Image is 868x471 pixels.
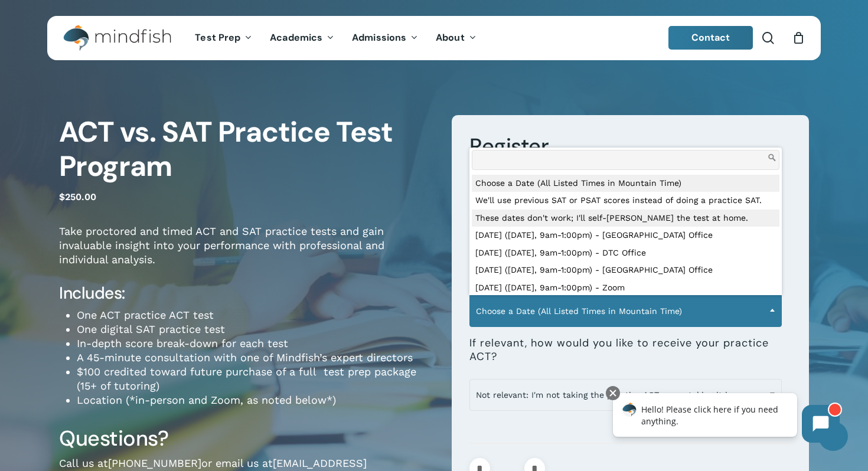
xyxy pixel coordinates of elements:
[77,322,434,336] li: One digital SAT practice test
[601,384,851,454] iframe: Chatbot
[77,351,434,365] li: A 45-minute consultation with one of Mindfish’s expert directors
[792,31,805,44] a: Cart
[472,175,779,192] li: Choose a Date (All Listed Times in Mountain Time)
[77,336,434,351] li: In-depth score break-down for each test
[470,382,781,407] span: Not relevant: I'm not taking the practice ACT or am taking it in-person
[59,425,434,452] h3: Questions?
[668,26,753,50] a: Contact
[108,457,201,469] a: [PHONE_NUMBER]
[472,210,779,227] li: These dates don't work; I'll self-[PERSON_NAME] the test at home.
[427,33,485,43] a: About
[270,31,322,44] span: Academics
[59,115,434,184] h1: ACT vs. SAT Practice Test Program
[186,16,485,60] nav: Main Menu
[472,227,779,244] li: [DATE] ([DATE], 9am-1:00pm) - [GEOGRAPHIC_DATA] Office
[59,191,96,202] bdi: 250.00
[352,31,406,44] span: Admissions
[472,261,779,279] li: [DATE] ([DATE], 9am-1:00pm) - [GEOGRAPHIC_DATA] Office
[77,308,434,322] li: One ACT practice ACT test
[59,224,434,283] p: Take proctored and timed ACT and SAT practice tests and gain invaluable insight into your perform...
[59,191,65,202] span: $
[470,299,781,323] span: Choose a Date (All Listed Times in Mountain Time)
[77,393,434,407] li: Location (*in-person and Zoom, as noted below*)
[186,33,261,43] a: Test Prep
[469,336,782,364] label: If relevant, how would you like to receive your practice ACT?
[469,379,782,411] span: Not relevant: I'm not taking the practice ACT or am taking it in-person
[261,33,343,43] a: Academics
[47,16,821,60] header: Main Menu
[472,192,779,210] li: We'll use previous SAT or PSAT scores instead of doing a practice SAT.
[436,31,465,44] span: About
[472,244,779,262] li: [DATE] ([DATE], 9am-1:00pm) - DTC Office
[469,133,791,160] h3: Register
[343,33,427,43] a: Admissions
[691,31,730,44] span: Contact
[59,283,434,304] h4: Includes:
[472,279,779,297] li: [DATE] ([DATE], 9am-1:00pm) - Zoom
[195,31,240,44] span: Test Prep
[77,365,434,393] li: $100 credited toward future purchase of a full test prep package (15+ of tutoring)
[469,295,782,327] span: Choose a Date (All Listed Times in Mountain Time)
